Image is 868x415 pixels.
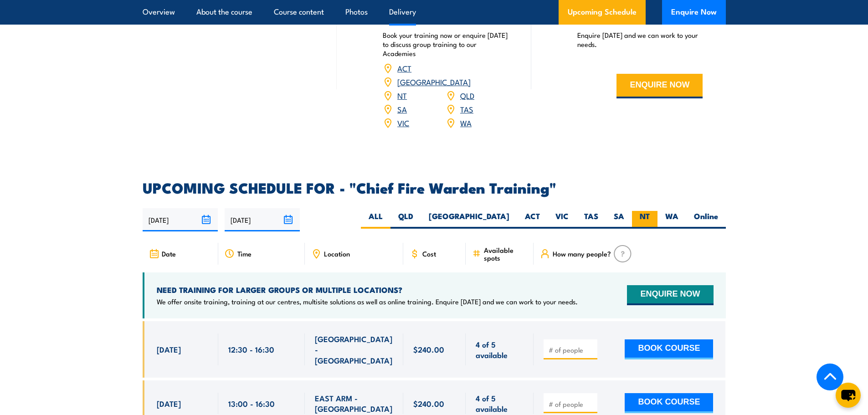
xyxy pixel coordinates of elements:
input: # of people [549,400,594,409]
a: [GEOGRAPHIC_DATA] [397,76,471,87]
a: WA [460,117,472,128]
a: ACT [397,62,411,73]
span: $240.00 [413,398,444,409]
a: QLD [460,90,474,101]
label: QLD [390,211,421,229]
span: How many people? [553,250,611,257]
button: BOOK COURSE [625,339,713,359]
h4: NEED TRAINING FOR LARGER GROUPS OR MULTIPLE LOCATIONS? [157,285,578,295]
span: 4 of 5 available [476,393,524,414]
button: BOOK COURSE [625,393,713,413]
p: We offer onsite training, training at our centres, multisite solutions as well as online training... [157,297,578,306]
span: Date [162,250,176,257]
label: ACT [517,211,548,229]
input: To date [225,208,300,231]
label: NT [632,211,657,229]
span: 4 of 5 available [476,339,524,360]
button: chat-button [836,383,861,408]
span: $240.00 [413,344,444,354]
span: Cost [422,250,436,257]
p: Book your training now or enquire [DATE] to discuss group training to our Academies [383,31,508,58]
button: ENQUIRE NOW [627,285,713,305]
span: [DATE] [157,398,181,409]
span: 13:00 - 16:30 [228,398,275,409]
label: WA [657,211,686,229]
span: Location [324,250,350,257]
label: TAS [576,211,606,229]
label: VIC [548,211,576,229]
h2: UPCOMING SCHEDULE FOR - "Chief Fire Warden Training" [143,181,726,194]
span: EAST ARM - [GEOGRAPHIC_DATA] [315,393,393,414]
span: [DATE] [157,344,181,354]
a: NT [397,90,407,101]
input: From date [143,208,218,231]
a: VIC [397,117,409,128]
span: Available spots [484,246,527,261]
label: Online [686,211,726,229]
input: # of people [549,345,594,354]
p: Enquire [DATE] and we can work to your needs. [577,31,703,49]
span: 12:30 - 16:30 [228,344,274,354]
span: [GEOGRAPHIC_DATA] - [GEOGRAPHIC_DATA] [315,333,393,365]
a: SA [397,103,407,114]
a: TAS [460,103,473,114]
span: Time [237,250,252,257]
label: [GEOGRAPHIC_DATA] [421,211,517,229]
button: ENQUIRE NOW [616,74,703,98]
label: ALL [361,211,390,229]
label: SA [606,211,632,229]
